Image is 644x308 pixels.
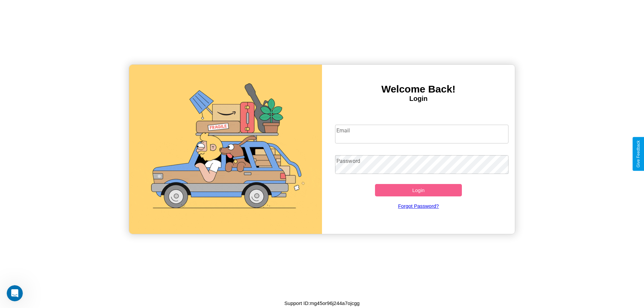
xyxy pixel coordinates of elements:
[7,285,23,301] iframe: Intercom live chat
[375,184,462,196] button: Login
[322,83,515,95] h3: Welcome Back!
[284,299,360,308] p: Support ID: mg45or96j244a7ojcgg
[129,65,322,234] img: gif
[636,140,641,168] div: Give Feedback
[332,196,505,215] a: Forgot Password?
[322,95,515,103] h4: Login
